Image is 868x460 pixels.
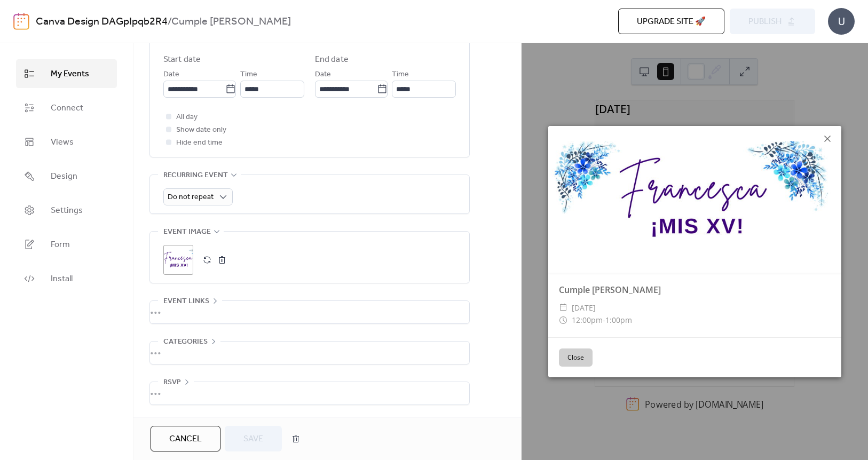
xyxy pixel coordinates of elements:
span: Show date only [176,124,226,137]
span: - [603,315,605,325]
a: Connect [16,93,117,122]
span: Design [51,170,77,183]
span: Install [51,273,73,285]
span: Do not repeat [168,190,214,204]
a: Design [16,162,117,191]
div: U [828,8,855,35]
button: Cancel [151,426,220,451]
div: End date [315,53,349,66]
a: Install [16,264,117,293]
span: 1:00pm [605,315,632,325]
img: logo [13,13,29,30]
span: Categories [163,336,208,348]
div: ••• [150,342,469,364]
span: Settings [51,204,83,217]
span: My Events [51,68,89,81]
div: ••• [150,382,469,405]
div: ; [163,245,193,275]
span: Cancel [169,433,202,446]
span: Connect [51,102,83,115]
span: Upgrade site 🚀 [637,15,706,28]
span: Recurring event [163,169,228,182]
span: Time [240,68,257,81]
a: Views [16,128,117,156]
div: Start date [163,53,201,66]
span: Date [163,68,179,81]
div: ••• [150,301,469,323]
a: Settings [16,196,117,225]
a: My Events [16,59,117,88]
span: Event links [163,295,209,308]
span: 12:00pm [572,315,603,325]
b: / [168,12,171,32]
div: ​ [559,314,567,327]
a: Form [16,230,117,259]
span: Date and time [163,34,218,47]
span: Form [51,239,70,251]
span: Views [51,136,74,149]
button: Close [559,348,593,367]
span: Date [315,68,331,81]
span: Hide end time [176,137,223,149]
span: Event image [163,226,211,239]
div: ​ [559,302,567,314]
a: Canva Design DAGpIpqb2R4 [36,12,168,32]
span: All day [176,111,198,124]
span: Time [392,68,409,81]
b: Cumple [PERSON_NAME] [171,12,291,32]
span: RSVP [163,376,181,389]
span: [DATE] [572,302,596,314]
button: Upgrade site 🚀 [618,9,724,34]
div: Cumple [PERSON_NAME] [548,283,841,296]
